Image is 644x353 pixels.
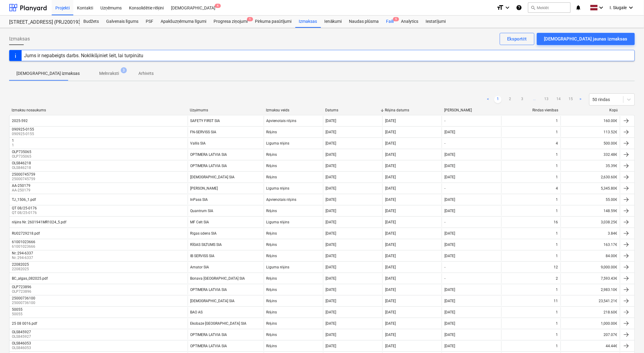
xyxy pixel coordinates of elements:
div: - [444,265,445,269]
div: 3.84€ [561,229,620,238]
div: [DATE] [326,141,336,145]
div: [DATE] [385,265,396,269]
div: RU02729218.pdf [12,231,40,236]
div: Rēķina datums [385,108,439,113]
button: [DEMOGRAPHIC_DATA] jaunas izmaksas [537,33,635,45]
div: [PERSON_NAME] [190,186,218,190]
div: Naudas plūsma [346,16,383,28]
div: Datums [325,108,380,112]
div: [DATE] [326,333,336,337]
div: - [444,276,445,281]
a: Faili5 [382,16,397,28]
p: OLP735065 [12,154,33,159]
div: [DATE] [385,254,396,258]
div: Rēķins [266,243,277,247]
p: 50055 [12,312,24,317]
p: QT 08/25-0176 [12,210,38,215]
a: PSF [142,16,157,28]
div: OLP723896 [12,285,31,289]
div: [DATE] [385,243,396,247]
div: OLS846218 [12,161,31,165]
div: TJ_1506_1.pdf [12,197,36,202]
a: Budžets [80,16,103,28]
div: Rēķins [266,344,277,348]
span: 5 [393,17,399,21]
p: OLS846218 [12,165,32,170]
div: [DATE] [326,310,336,314]
div: Rindas vienības [504,108,558,113]
div: [DATE] [385,321,396,326]
span: 1 [247,17,253,21]
div: 84.00€ [561,251,620,261]
i: keyboard_arrow_down [628,4,635,11]
div: [DATE] [385,209,396,213]
div: 7,593.43€ [561,274,620,283]
div: 4 [556,141,558,145]
div: Amator SIA [190,265,209,269]
div: [DATE] [444,209,455,213]
div: Galvenais līgums [103,16,142,28]
p: 1 [12,143,15,148]
div: Rēķins [266,175,277,180]
p: Melnraksti [99,70,119,77]
div: 44.44€ [561,341,620,351]
div: [DATE] [444,243,455,247]
p: 25000745759 [12,177,37,182]
p: 22082025 [12,267,30,272]
div: - [444,141,445,145]
div: 25 08 0016.pdf [12,321,37,326]
a: Page 14 [555,96,562,103]
div: Izmaksu veids [266,108,320,112]
div: [DATE] [326,254,336,258]
div: [DATE] [326,175,336,179]
div: 332.48€ [561,150,620,159]
div: Nr.:294-6337 [12,251,33,255]
div: [DATE] [385,152,396,157]
div: [DATE] [444,310,455,314]
div: 3,038.25€ [561,217,620,227]
div: 160.00€ [561,116,620,126]
div: MF Celt SIA [190,220,209,224]
div: 1 [556,197,558,202]
span: Izmaksas [9,35,30,43]
a: Ienākumi [321,16,346,28]
div: Līguma rēķins [266,141,290,146]
div: [DATE] [326,321,336,326]
div: 25000736100 [12,296,35,300]
div: Quantrum SIA [190,209,214,213]
i: Zināšanu pamats [516,4,522,11]
div: Rēķins [266,254,277,258]
div: [DATE] [385,119,396,123]
div: Vallis SIA [190,141,206,145]
div: [DATE] [444,130,455,134]
div: 148.59€ [561,206,620,216]
div: [DATE] [444,197,455,202]
div: [DATE] [385,164,396,168]
div: Rēķins [266,299,277,303]
div: [DATE] [326,220,336,224]
div: [DATE] [385,288,396,292]
div: [DATE] [326,288,336,292]
p: OLS845927 [12,334,32,339]
p: OLP723896 [12,289,33,294]
div: [DATE] [385,276,396,281]
div: - [444,119,445,123]
div: 50055 [12,307,23,312]
div: 1 [556,333,558,337]
div: 1 [556,209,558,213]
div: [DATE] [444,299,455,303]
div: Rēķins [266,310,277,315]
div: 090925-0155 [12,127,34,131]
div: 2,630.60€ [561,172,620,182]
div: 1 [556,321,558,326]
div: [DATE] [385,344,396,348]
div: [DEMOGRAPHIC_DATA] SIA [190,175,235,179]
div: [DATE] [444,344,455,348]
span: I. Siugale [610,5,627,10]
div: OPTIMERA LATVIA SIA [190,288,227,292]
div: Faili [382,16,397,28]
p: Nr.:294-6337 [12,255,34,260]
div: Rēķins [266,130,277,135]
